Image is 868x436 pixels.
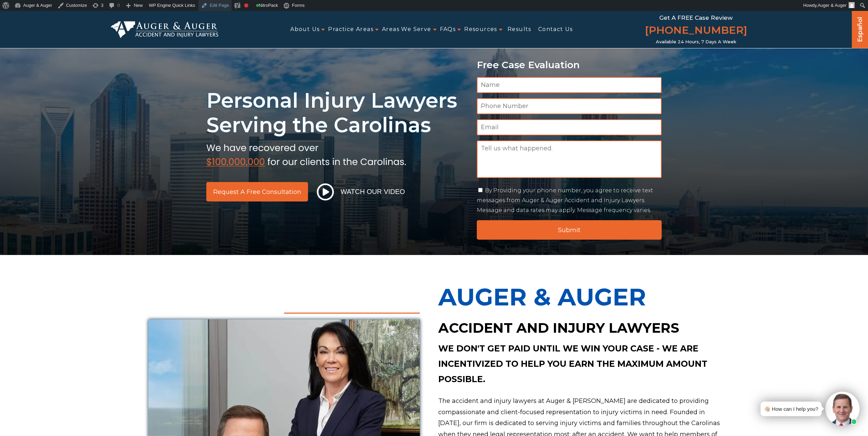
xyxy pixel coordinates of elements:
[477,60,662,70] p: Free Case Evaluation
[440,22,456,37] a: FAQs
[645,23,747,39] a: [PHONE_NUMBER]
[213,189,301,195] span: Request a Free Consultation
[764,404,818,414] div: 👋🏼 How can I help you?
[438,341,720,387] p: We don't get paid until we win your case - we are incentivized to help you earn the maximum amoun...
[507,22,531,37] a: Results
[477,77,662,93] input: Name
[244,3,248,7] div: Focus keyphrase not set
[290,22,320,37] a: About Us
[477,98,662,114] input: Phone Number
[438,318,720,337] h2: Accident and Injury Lawyers
[656,39,736,45] span: Available 24 Hours, 7 Days a Week
[382,22,431,37] a: Areas We Serve
[315,183,407,201] button: Watch Our Video
[477,220,662,240] input: Submit
[825,392,859,426] img: Intaker widget Avatar
[206,182,308,201] a: Request a Free Consultation
[538,22,573,37] a: Contact Us
[464,22,497,37] a: Resources
[818,3,847,8] span: Auger & Auger
[328,22,373,37] a: Practice Areas
[855,11,866,46] a: Español
[477,187,653,213] label: By Providing your phone number, you agree to receive text messages from Auger & Auger Accident an...
[477,119,662,135] input: Email
[438,275,720,318] p: Auger & Auger
[206,141,406,167] img: sub text
[659,14,733,21] span: Get a FREE Case Review
[206,88,469,137] h1: Personal Injury Lawyers Serving the Carolinas
[111,21,219,37] img: Auger & Auger Accident and Injury Lawyers Logo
